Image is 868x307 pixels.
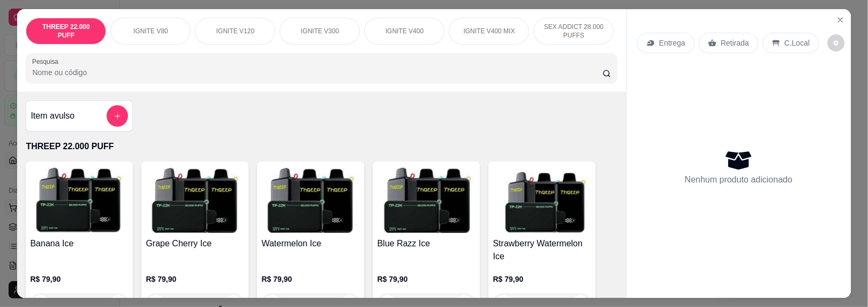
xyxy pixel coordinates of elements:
[377,274,475,284] p: R$ 79,90
[493,166,591,233] img: product-image
[721,38,749,48] p: Retirada
[493,274,591,284] p: R$ 79,90
[261,166,360,233] img: product-image
[685,173,792,186] p: Nenhum produto adicionado
[107,105,128,127] button: add-separate-item
[35,23,97,40] p: THREEP 22.000 PUFF
[261,237,360,250] h4: Watermelon Ice
[463,27,515,35] p: IGNITE V400 MIX
[146,274,244,284] p: R$ 79,90
[30,166,129,233] img: product-image
[31,109,74,122] h4: Item avulso
[659,38,685,48] p: Entrega
[26,140,617,153] p: THREEP 22.000 PUFF
[261,274,360,284] p: R$ 79,90
[386,27,424,35] p: IGNITE V400
[832,11,849,28] button: Close
[32,67,602,78] input: Pesquisa
[784,38,810,48] p: C.Local
[542,23,605,40] p: SEX ADDICT 28.000 PUFFS
[32,57,62,66] label: Pesquisa
[30,237,129,250] h4: Banana Ice
[216,27,254,35] p: IGNITE V120
[146,237,244,250] h4: Grape Cherry Ice
[301,27,339,35] p: IGNITE V300
[493,237,591,263] h4: Strawberry Watermelon Ice
[146,166,244,233] img: product-image
[377,166,475,233] img: product-image
[30,274,129,284] p: R$ 79,90
[827,34,844,52] button: decrease-product-quantity
[133,27,168,35] p: IGNITE V80
[377,237,475,250] h4: Blue Razz Ice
